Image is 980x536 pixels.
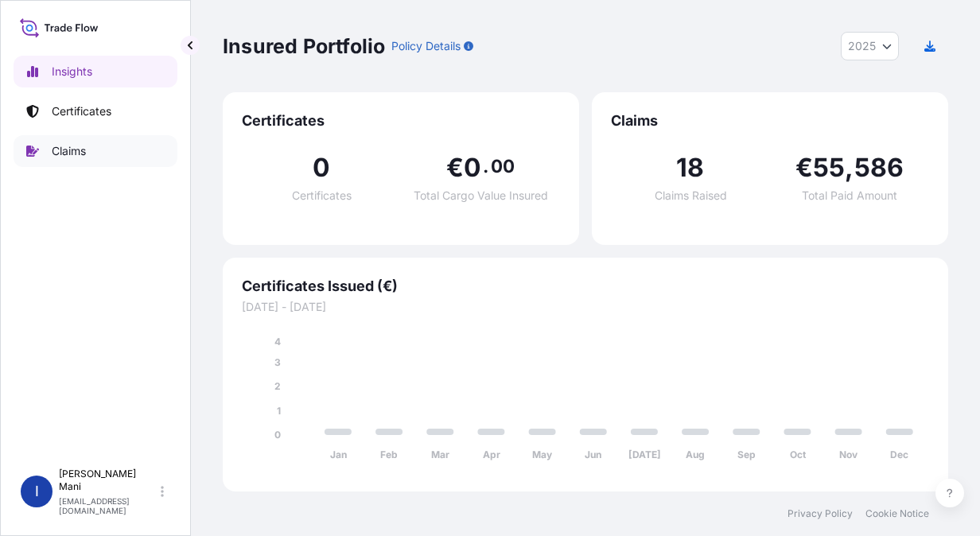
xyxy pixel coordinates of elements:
a: Insights [14,56,177,87]
p: Insured Portfolio [223,33,385,59]
span: € [795,155,813,181]
p: Policy Details [391,38,461,54]
span: 0 [464,155,481,181]
span: Total Paid Amount [802,190,897,201]
tspan: 0 [274,429,281,441]
a: Cookie Notice [865,507,929,520]
p: [EMAIL_ADDRESS][DOMAIN_NAME] [59,496,157,515]
a: Certificates [14,95,177,127]
span: € [446,155,464,181]
tspan: Aug [686,449,705,460]
p: [PERSON_NAME] Mani [59,468,157,493]
tspan: 1 [277,405,281,417]
span: [DATE] - [DATE] [242,299,929,315]
span: . [483,160,488,173]
tspan: 2 [274,380,281,392]
tspan: Oct [790,449,807,460]
span: Total Cargo Value Insured [414,190,548,201]
span: 0 [313,155,330,181]
span: Certificates [242,111,560,130]
tspan: Apr [483,449,500,460]
span: , [845,155,854,181]
p: Insights [52,64,92,80]
tspan: Jun [585,449,601,460]
tspan: 3 [274,356,281,368]
span: 586 [854,155,904,181]
span: Certificates [292,190,352,201]
a: Privacy Policy [787,507,853,520]
button: Year Selector [841,32,899,60]
span: 2025 [848,38,876,54]
tspan: May [532,449,553,460]
span: Certificates Issued (€) [242,277,929,296]
tspan: 4 [274,336,281,348]
span: Claims Raised [655,190,727,201]
tspan: Jan [330,449,347,460]
span: 18 [676,155,704,181]
p: Certificates [52,103,111,119]
tspan: Mar [431,449,449,460]
tspan: Dec [890,449,908,460]
tspan: [DATE] [628,449,661,460]
p: Claims [52,143,86,159]
span: I [35,484,39,499]
span: 55 [813,155,845,181]
span: 00 [491,160,515,173]
a: Claims [14,135,177,167]
span: Claims [611,111,929,130]
tspan: Nov [839,449,858,460]
tspan: Sep [737,449,756,460]
tspan: Feb [380,449,398,460]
